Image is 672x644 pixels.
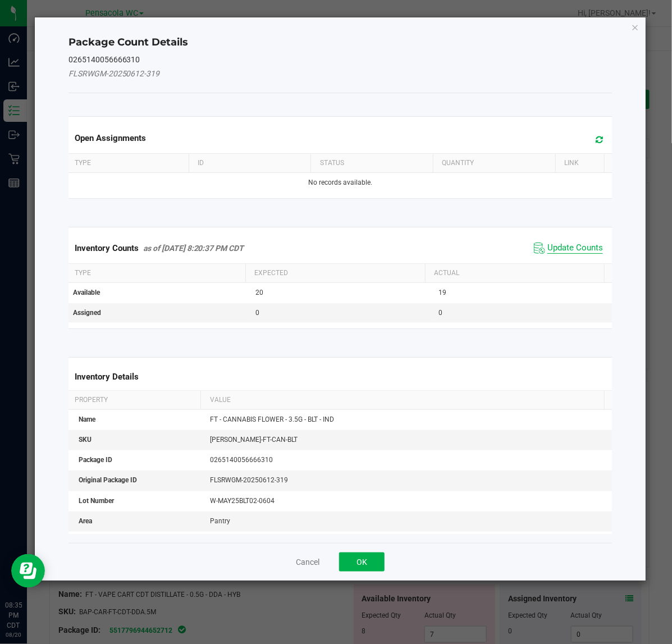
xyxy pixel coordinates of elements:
[255,309,259,317] span: 0
[73,309,101,317] span: Assigned
[255,289,263,296] span: 20
[79,456,112,464] span: Package ID
[210,436,298,444] span: [PERSON_NAME]-FT-CAN-BLT
[79,415,95,423] span: Name
[434,269,459,277] span: Actual
[198,159,204,167] span: ID
[442,159,474,167] span: Quantity
[339,552,385,572] button: OK
[68,35,612,50] h4: Package Count Details
[210,456,273,464] span: 0265140056666310
[68,56,612,64] h5: 0265140056666310
[79,497,114,505] span: Lot Number
[547,243,603,254] span: Update Counts
[11,554,45,588] iframe: Resource center
[75,269,91,277] span: Type
[296,556,319,568] button: Cancel
[438,309,442,317] span: 0
[75,243,139,253] span: Inventory Counts
[79,476,137,484] span: Original Package ID
[320,159,344,167] span: Status
[79,517,92,525] span: Area
[143,244,244,253] span: as of [DATE] 8:20:37 PM CDT
[210,476,288,484] span: FLSRWGM-20250612-319
[210,415,334,423] span: FT - CANNABIS FLOWER - 3.5G - BLT - IND
[632,20,639,34] button: Close
[210,497,275,505] span: W-MAY25BLT02-0604
[73,289,100,296] span: Available
[75,133,146,143] span: Open Assignments
[75,396,108,404] span: Property
[75,372,139,382] span: Inventory Details
[438,289,446,296] span: 19
[565,159,579,167] span: Link
[210,517,230,525] span: Pantry
[79,436,92,444] span: SKU
[210,396,231,404] span: Value
[75,159,91,167] span: Type
[68,70,612,78] h5: FLSRWGM-20250612-319
[66,173,615,193] td: No records available.
[255,269,289,277] span: Expected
